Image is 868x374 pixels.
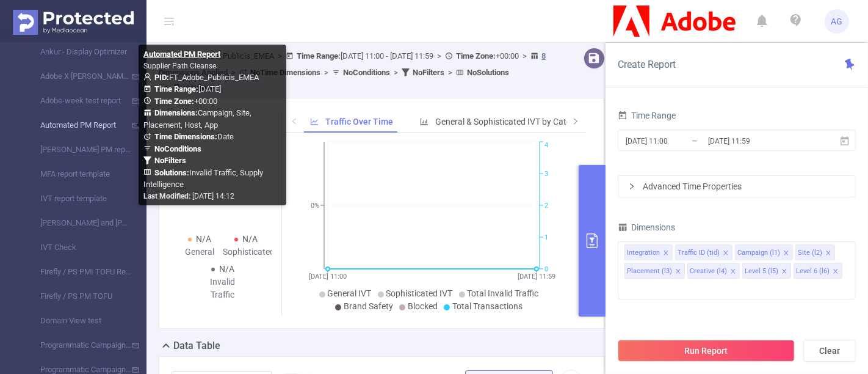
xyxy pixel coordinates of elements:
[291,117,298,125] i: icon: left
[572,117,579,125] i: icon: right
[408,301,438,311] span: Blocked
[735,244,793,260] li: Campaign (l1)
[781,268,787,276] i: icon: close
[627,263,672,279] div: Placement (l3)
[690,263,727,279] div: Creative (l4)
[386,288,453,298] span: Sophisticated IVT
[220,264,235,274] span: N/A
[798,245,822,261] div: Site (l2)
[742,263,791,279] li: Level 5 (l5)
[154,132,217,141] b: Time Dimensions :
[297,51,341,61] b: Time Range:
[143,192,234,200] span: [DATE] 14:12
[24,284,132,309] a: Firefly / PS PM TOFU
[444,68,456,77] span: >
[328,288,372,298] span: General IVT
[24,309,132,333] a: Domain View test
[833,268,839,276] i: icon: close
[456,51,496,61] b: Time Zone:
[143,108,251,130] span: Campaign, Site, Placement, Host, App
[143,73,263,189] span: FT_Adobe_Publicis_EMEA [DATE] +00:00
[618,111,676,120] span: Time Range
[803,340,856,362] button: Clear
[624,263,685,279] li: Placement (l3)
[24,89,132,113] a: Adobe-week test report
[707,133,806,149] input: End date
[452,301,523,311] span: Total Transactions
[825,250,831,257] i: icon: close
[737,245,780,261] div: Campaign (l1)
[628,183,635,190] i: icon: right
[24,211,132,235] a: [PERSON_NAME] and [PERSON_NAME] PM Report Template
[173,339,220,353] h2: Data Table
[13,10,134,35] img: Protected Media
[311,202,319,210] tspan: 0%
[468,288,539,298] span: Total Invalid Traffic
[627,245,660,261] div: Integration
[678,245,720,261] div: Traffic ID (tid)
[435,117,588,127] span: General & Sophisticated IVT by Category
[143,50,220,59] b: Automated PM Report
[325,117,393,127] span: Traffic Over Time
[24,162,132,186] a: MFA report template
[783,250,789,257] i: icon: close
[24,137,132,162] a: [PERSON_NAME] PM report
[344,301,393,311] span: Brand Safety
[467,68,509,77] b: No Solutions
[544,265,548,273] tspan: 0
[796,263,830,279] div: Level 6 (l6)
[687,263,740,279] li: Creative (l4)
[154,97,194,106] b: Time Zone:
[420,117,429,126] i: icon: bar-chart
[624,133,723,149] input: Start date
[675,268,681,276] i: icon: close
[624,244,673,260] li: Integration
[24,235,132,260] a: IVT Check
[320,68,332,77] span: >
[154,132,234,141] span: Date
[794,263,842,279] li: Level 6 (l6)
[723,250,729,257] i: icon: close
[390,68,402,77] span: >
[24,40,132,64] a: Ankur - Display Optimizer
[24,64,132,89] a: Adobe X [PERSON_NAME] PM Daily Report
[745,263,778,279] div: Level 5 (l5)
[618,222,675,232] span: Dimensions
[24,113,132,137] a: Automated PM Report
[309,273,347,280] tspan: [DATE] 11:00
[154,168,189,177] b: Solutions :
[618,59,676,70] span: Create Report
[675,244,732,260] li: Traffic ID (tid)
[154,156,186,165] b: No Filters
[433,51,445,61] span: >
[663,250,669,257] i: icon: close
[618,340,795,362] button: Run Report
[143,192,190,200] b: Last Modified:
[730,268,736,276] i: icon: close
[831,9,843,34] span: AG
[24,333,132,358] a: Programmatic Campaigns Monthly IVT
[310,117,319,126] i: icon: line-chart
[154,108,198,117] b: Dimensions :
[544,202,548,210] tspan: 2
[143,62,216,70] span: Supplier Path Cleanse
[519,51,530,61] span: >
[795,244,835,260] li: Site (l2)
[243,234,258,244] span: N/A
[24,260,132,284] a: Firefly / PS PMI TOFU Report
[343,68,390,77] b: No Conditions
[154,73,169,82] b: PID:
[544,142,548,150] tspan: 4
[154,144,201,153] b: No Conditions
[24,186,132,211] a: IVT report template
[618,176,855,197] div: icon: rightAdvanced Time Properties
[518,273,555,280] tspan: [DATE] 11:59
[544,170,548,178] tspan: 3
[544,233,548,241] tspan: 1
[413,68,444,77] b: No Filters
[223,246,269,258] div: Sophisticated
[197,234,212,244] span: N/A
[154,84,198,94] b: Time Range:
[143,73,154,81] i: icon: user
[159,51,546,77] span: FT_Adobe_Publicis_EMEA [DATE] 11:00 - [DATE] 11:59 +00:00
